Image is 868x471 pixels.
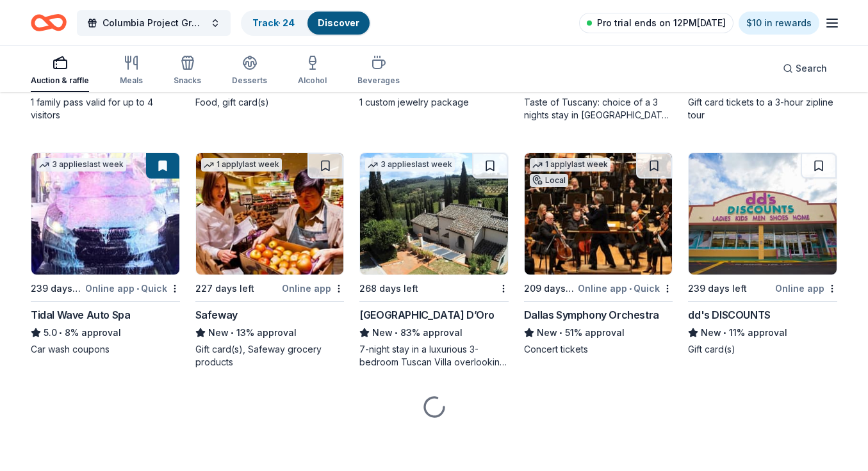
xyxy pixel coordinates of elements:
div: 8% approval [31,325,180,340]
div: [GEOGRAPHIC_DATA] D’Oro [359,307,495,323]
span: Search [796,61,827,76]
div: Concert tickets [524,343,673,356]
div: Online app Quick [85,280,180,296]
button: Meals [120,50,143,92]
div: 3 applies last week [37,158,126,172]
div: Online app [775,280,837,296]
div: Auction & raffle [31,76,89,86]
button: Auction & raffle [31,50,89,92]
a: Image for dd's DISCOUNTS239 days leftOnline appdd's DISCOUNTSNew•11% approvalGift card(s) [688,152,837,356]
a: Image for Dallas Symphony Orchestra1 applylast weekLocal209 days leftOnline app•QuickDallas Symph... [524,152,673,356]
button: Alcohol [298,50,327,92]
a: Pro trial ends on 12PM[DATE] [579,13,733,33]
div: Dallas Symphony Orchestra [524,307,659,323]
span: • [629,283,632,294]
div: 239 days left [688,281,747,296]
img: Image for Dallas Symphony Orchestra [525,153,673,275]
div: dd's DISCOUNTS [688,307,770,323]
img: Image for Villa Sogni D’Oro [360,153,508,275]
span: New [208,325,229,340]
button: Snacks [174,50,201,92]
div: Tidal Wave Auto Spa [31,307,130,323]
a: Image for Safeway1 applylast week227 days leftOnline appSafewayNew•13% approvalGift card(s), Safe... [195,152,345,369]
div: Gift card tickets to a 3-hour zipline tour [688,96,837,122]
div: 239 days left [31,281,83,296]
div: Gift card(s), Safeway grocery products [195,343,345,369]
span: Columbia Project Grad 2026 [102,15,205,31]
a: Image for Villa Sogni D’Oro3 applieslast week268 days left[GEOGRAPHIC_DATA] D’OroNew•83% approval... [359,152,509,369]
button: Beverages [357,50,400,92]
button: Desserts [232,50,267,92]
div: 1 custom jewelry package [359,96,509,109]
div: Desserts [232,76,267,86]
a: Image for Tidal Wave Auto Spa3 applieslast week239 days leftOnline app•QuickTidal Wave Auto Spa5.... [31,152,180,356]
button: Search [773,56,837,81]
a: $10 in rewards [739,12,819,35]
div: Beverages [357,76,400,86]
div: 11% approval [688,325,837,340]
div: Snacks [174,76,201,86]
div: Gift card(s) [688,343,837,356]
span: • [724,328,727,338]
button: Track· 24Discover [241,10,371,36]
span: • [59,328,62,338]
div: Meals [120,76,143,86]
div: 7-night stay in a luxurious 3-bedroom Tuscan Villa overlooking a vineyard and the ancient walled ... [359,343,509,369]
a: Discover [318,17,359,28]
div: 13% approval [195,325,345,340]
div: 1 apply last week [201,158,282,172]
img: Image for dd's DISCOUNTS [689,153,837,275]
div: Taste of Tuscany: choice of a 3 nights stay in [GEOGRAPHIC_DATA] or a 5 night stay in [GEOGRAPHIC... [524,96,673,122]
a: Home [31,8,67,38]
a: Track· 24 [252,17,295,28]
div: Online app [282,280,344,296]
span: New [537,325,557,340]
span: New [701,325,721,340]
div: 1 family pass valid for up to 4 visitors [31,96,180,122]
div: Safeway [195,307,238,323]
img: Image for Safeway [196,153,344,275]
div: 227 days left [195,281,254,296]
img: Image for Tidal Wave Auto Spa [31,153,179,275]
div: 51% approval [524,325,673,340]
span: • [231,328,234,338]
div: Car wash coupons [31,343,180,356]
span: 5.0 [44,325,57,340]
div: 1 apply last week [530,158,610,172]
div: 209 days left [524,281,576,296]
span: New [372,325,393,340]
span: • [559,328,562,338]
span: • [136,283,139,294]
div: Alcohol [298,76,327,86]
div: 83% approval [359,325,509,340]
span: • [395,328,398,338]
div: Local [530,174,568,187]
div: Food, gift card(s) [195,96,345,109]
div: 268 days left [359,281,418,296]
div: 3 applies last week [365,158,455,172]
button: Columbia Project Grad 2026 [77,10,231,36]
span: Pro trial ends on 12PM[DATE] [597,15,726,31]
div: Online app Quick [578,280,673,296]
